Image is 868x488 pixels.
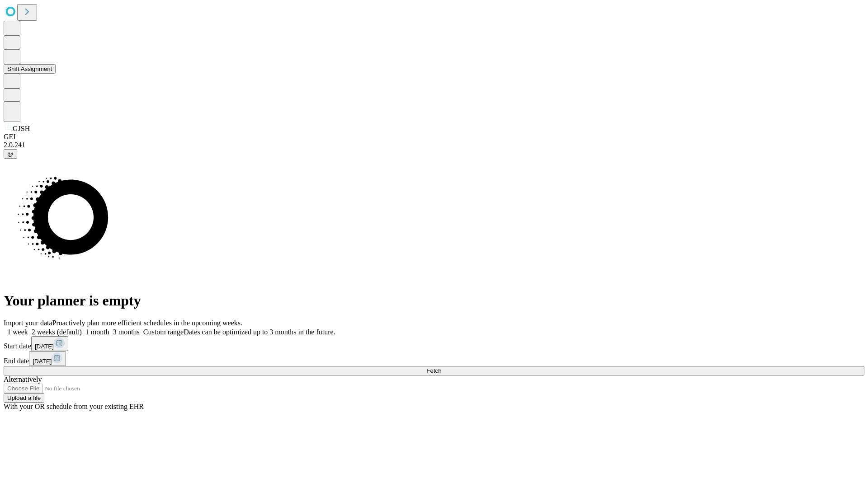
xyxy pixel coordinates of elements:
[4,133,864,141] div: GEI
[29,351,66,366] button: [DATE]
[13,125,30,132] span: GJSH
[33,358,52,365] span: [DATE]
[4,366,864,375] button: Fetch
[35,343,54,350] span: [DATE]
[113,328,140,336] span: 3 months
[4,393,44,403] button: Upload a file
[4,403,144,410] span: With your OR schedule from your existing EHR
[85,328,109,336] span: 1 month
[4,64,56,74] button: Shift Assignment
[4,351,864,366] div: End date
[4,292,864,309] h1: Your planner is empty
[426,367,441,374] span: Fetch
[4,141,864,149] div: 2.0.241
[4,336,864,351] div: Start date
[32,328,82,336] span: 2 weeks (default)
[7,328,28,336] span: 1 week
[7,150,14,157] span: @
[4,319,52,327] span: Import your data
[4,149,17,159] button: @
[31,336,68,351] button: [DATE]
[52,319,242,327] span: Proactively plan more efficient schedules in the upcoming weeks.
[4,375,42,383] span: Alternatively
[184,328,335,336] span: Dates can be optimized up to 3 months in the future.
[143,328,184,336] span: Custom range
